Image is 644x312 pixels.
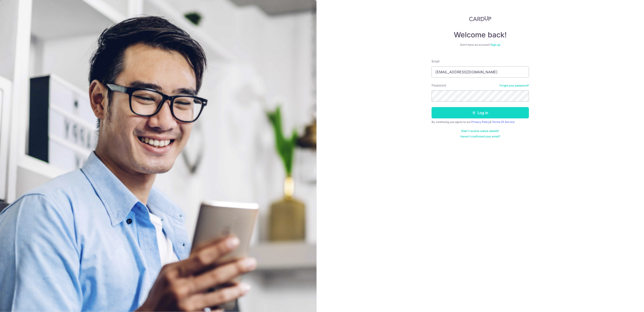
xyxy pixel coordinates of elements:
[471,120,490,124] a: Privacy Policy
[492,120,515,124] a: Terms Of Service
[491,43,500,46] a: Sign up
[469,16,491,21] img: CardUp Logo
[432,59,439,64] label: Email
[432,83,446,88] label: Password
[432,66,529,78] input: Enter your Email
[432,43,529,47] div: Don’t have an account?
[432,107,529,118] button: Log in
[460,135,500,138] a: Haven't confirmed your email?
[432,120,529,124] div: By continuing you agree to our &
[432,30,529,39] h4: Welcome back!
[461,129,499,133] a: Didn't receive unlock details?
[500,84,529,87] a: Forgot your password?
